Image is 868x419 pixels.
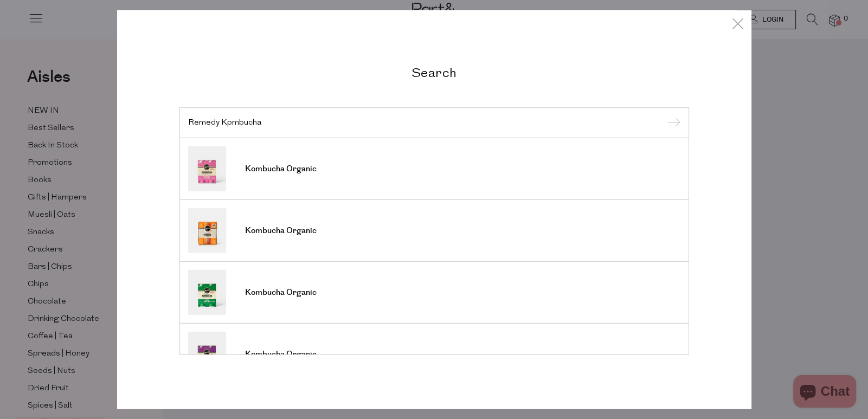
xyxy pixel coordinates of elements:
[245,225,317,236] span: Kombucha Organic
[188,208,226,253] img: Kombucha Organic
[245,164,317,175] span: Kombucha Organic
[188,146,680,191] a: Kombucha Organic
[188,270,226,315] img: Kombucha Organic
[188,146,226,191] img: Kombucha Organic
[188,332,680,377] a: Kombucha Organic
[245,287,317,298] span: Kombucha Organic
[179,64,689,80] h2: Search
[188,118,680,126] input: Search
[188,332,226,377] img: Kombucha Organic
[188,208,680,253] a: Kombucha Organic
[245,349,317,360] span: Kombucha Organic
[188,270,680,315] a: Kombucha Organic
